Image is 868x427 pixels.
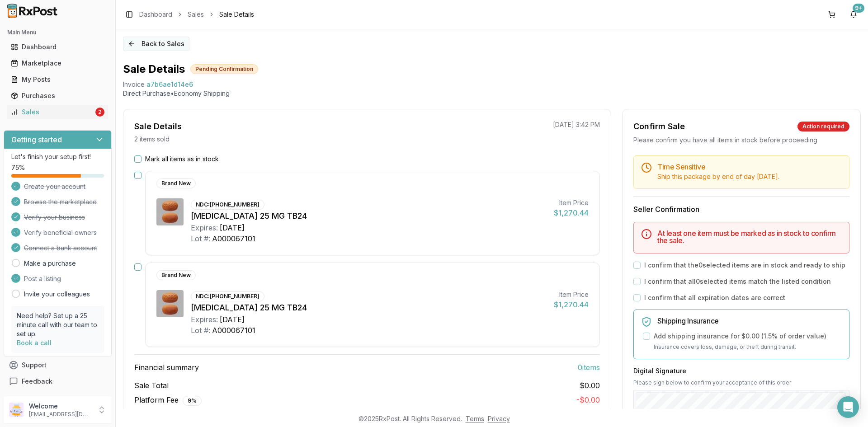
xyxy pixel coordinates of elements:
[139,10,254,19] nav: breadcrumb
[7,39,108,55] a: Dashboard
[95,108,104,117] div: 2
[123,37,189,51] button: Back to Sales
[188,10,204,19] a: Sales
[644,293,785,302] label: I confirm that all expiration dates are correct
[4,89,112,103] button: Purchases
[576,395,600,404] span: - $0.00
[156,270,196,280] div: Brand New
[7,88,108,104] a: Purchases
[4,357,112,373] button: Support
[654,343,842,352] p: Insurance covers loss, damage, or theft during transit.
[846,7,861,22] button: 9+
[644,277,831,286] label: I confirm that all 0 selected items match the listed condition
[123,89,861,98] p: Direct Purchase • Economy Shipping
[7,55,108,71] a: Marketplace
[4,105,112,119] button: Sales2
[24,213,85,222] span: Verify your business
[191,301,547,314] div: [MEDICAL_DATA] 25 MG TB24
[657,173,779,180] span: Ship this package by end of day [DATE] .
[11,163,25,172] span: 75 %
[123,80,145,89] div: Invoice
[156,290,184,317] img: Myrbetriq 25 MG TB24
[657,317,842,324] h5: Shipping Insurance
[4,56,112,70] button: Marketplace
[212,233,255,244] div: A000067101
[11,152,104,161] p: Let's finish your setup first!
[11,75,104,84] div: My Posts
[4,72,112,87] button: My Posts
[7,104,108,120] a: Sales2
[219,10,254,19] span: Sale Details
[22,377,52,386] span: Feedback
[17,311,99,338] p: Need help? Set up a 25 minute call with our team to set up.
[11,42,104,52] div: Dashboard
[17,339,52,347] a: Book a call
[191,314,218,325] div: Expires:
[4,40,112,54] button: Dashboard
[134,380,169,391] span: Sale Total
[191,291,264,301] div: NDC: [PHONE_NUMBER]
[212,325,255,336] div: A000067101
[145,155,219,164] label: Mark all items as in stock
[191,200,264,210] div: NDC: [PHONE_NUMBER]
[488,415,510,422] a: Privacy
[554,207,589,218] div: $1,270.44
[9,403,24,417] img: User avatar
[220,222,245,233] div: [DATE]
[654,332,826,341] label: Add shipping insurance for $0.00 ( 1.5 % of order value)
[657,230,842,244] h5: At least one item must be marked as in stock to confirm the sale.
[156,178,196,188] div: Brand New
[633,366,849,375] h3: Digital Signature
[146,80,193,89] span: a7b6ae1d14e6
[24,274,61,283] span: Post a listing
[191,233,210,244] div: Lot #:
[580,380,600,391] span: $0.00
[4,373,112,389] button: Feedback
[853,4,864,13] div: 9+
[24,182,85,191] span: Create your account
[24,290,90,299] a: Invite your colleagues
[11,59,104,68] div: Marketplace
[633,120,685,133] div: Confirm Sale
[191,325,210,336] div: Lot #:
[554,198,589,207] div: Item Price
[657,163,842,170] h5: Time Sensitive
[191,210,547,222] div: [MEDICAL_DATA] 25 MG TB24
[134,362,199,373] span: Financial summary
[4,4,61,18] img: RxPost Logo
[7,71,108,88] a: My Posts
[633,379,849,386] p: Please sign below to confirm your acceptance of this order
[837,396,859,418] div: Open Intercom Messenger
[633,204,849,215] h3: Seller Confirmation
[183,396,202,406] div: 9 %
[24,259,76,268] a: Make a purchase
[24,228,97,237] span: Verify beneficial owners
[134,120,182,133] div: Sale Details
[11,134,62,145] h3: Getting started
[156,198,184,225] img: Myrbetriq 25 MG TB24
[7,29,108,36] h2: Main Menu
[554,299,589,310] div: $1,270.44
[553,120,600,129] p: [DATE] 3:42 PM
[29,402,92,411] p: Welcome
[29,411,92,418] p: [EMAIL_ADDRESS][DOMAIN_NAME]
[578,362,600,373] span: 0 item s
[190,64,258,74] div: Pending Confirmation
[134,394,202,406] span: Platform Fee
[24,244,97,253] span: Connect a bank account
[139,10,172,19] a: Dashboard
[797,122,849,131] div: Action required
[24,197,97,206] span: Browse the marketplace
[220,314,245,325] div: [DATE]
[644,261,845,270] label: I confirm that the 0 selected items are in stock and ready to ship
[123,62,185,76] h1: Sale Details
[191,222,218,233] div: Expires:
[11,91,104,100] div: Purchases
[554,290,589,299] div: Item Price
[134,135,170,144] p: 2 items sold
[466,415,484,422] a: Terms
[11,108,94,117] div: Sales
[633,136,849,145] div: Please confirm you have all items in stock before proceeding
